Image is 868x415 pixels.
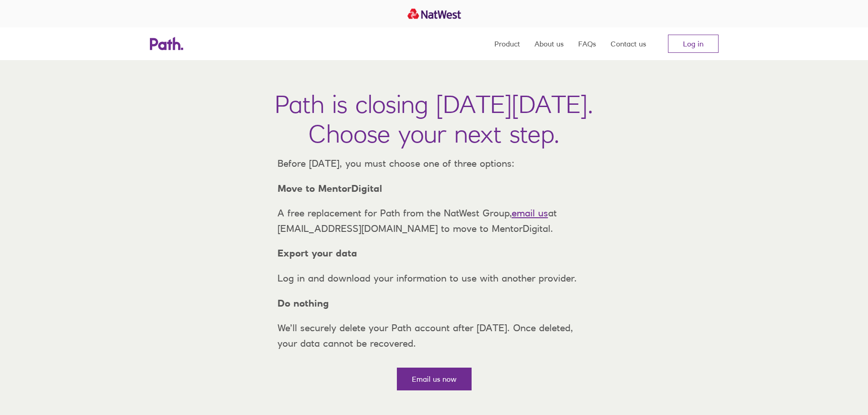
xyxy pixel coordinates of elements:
[578,27,596,60] a: FAQs
[270,320,598,351] p: We’ll securely delete your Path account after [DATE]. Once deleted, your data cannot be recovered.
[611,27,646,60] a: Contact us
[270,156,598,171] p: Before [DATE], you must choose one of three options:
[534,27,564,60] a: About us
[277,247,357,259] strong: Export your data
[277,297,329,309] strong: Do nothing
[270,205,598,236] p: A free replacement for Path from the NatWest Group, at [EMAIL_ADDRESS][DOMAIN_NAME] to move to Me...
[397,368,472,390] a: Email us now
[270,271,598,286] p: Log in and download your information to use with another provider.
[277,183,382,194] strong: Move to MentorDigital
[494,27,520,60] a: Product
[512,207,548,219] a: email us
[275,89,593,149] h1: Path is closing [DATE][DATE]. Choose your next step.
[668,35,719,53] a: Log in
